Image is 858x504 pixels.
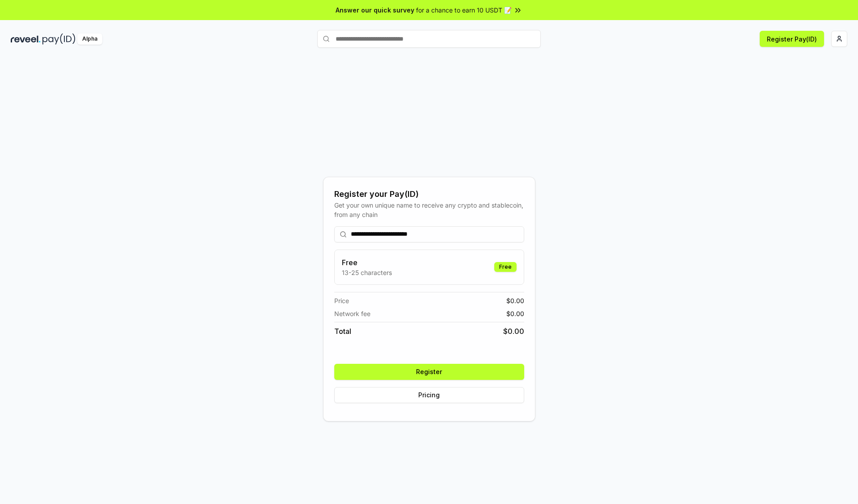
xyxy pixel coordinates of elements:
[334,326,351,337] span: Total
[334,364,524,380] button: Register
[503,326,524,337] span: $ 0.00
[334,200,524,219] div: Get your own unique name to receive any crypto and stablecoin, from any chain
[506,309,524,318] span: $ 0.00
[42,33,76,45] img: pay_id
[760,31,824,47] button: Register Pay(ID)
[77,33,102,45] div: Alpha
[334,296,349,305] span: Price
[334,188,524,200] div: Register your Pay(ID)
[336,5,414,15] span: Answer our quick survey
[11,33,41,45] img: reveel_dark
[494,262,517,272] div: Free
[416,5,512,15] span: for a chance to earn 10 USDT 📝
[342,268,392,277] p: 13-25 characters
[342,257,392,268] h3: Free
[334,387,524,403] button: Pricing
[334,309,370,318] span: Network fee
[506,296,524,305] span: $ 0.00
